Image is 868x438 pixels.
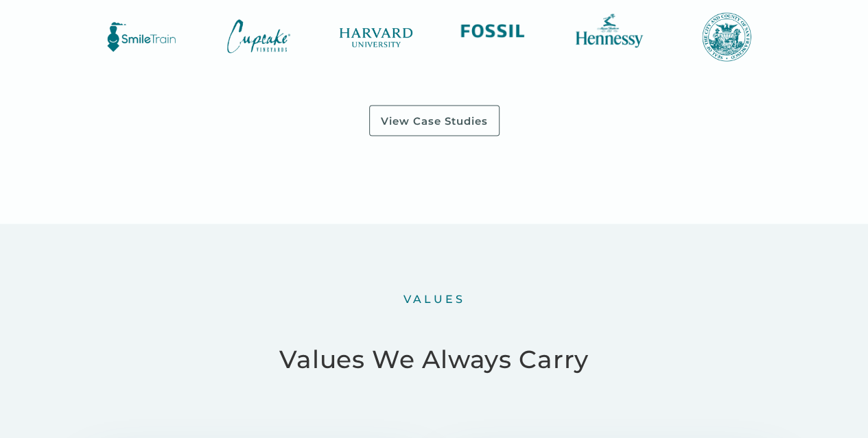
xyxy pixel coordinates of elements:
img: cursive writing that says cupcake wines [218,13,300,60]
img: blue train [100,13,183,62]
h3: Values We Always Carry [279,340,588,380]
img: Fossil Logo [451,13,534,49]
img: collegiate text [334,13,417,62]
img: a seal for the city of san francisco [685,13,768,62]
h2: values [403,293,465,307]
img: Hennessy Logo [568,13,650,49]
div: View Case Studies [381,114,488,128]
a: View Case Studies [369,106,500,137]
